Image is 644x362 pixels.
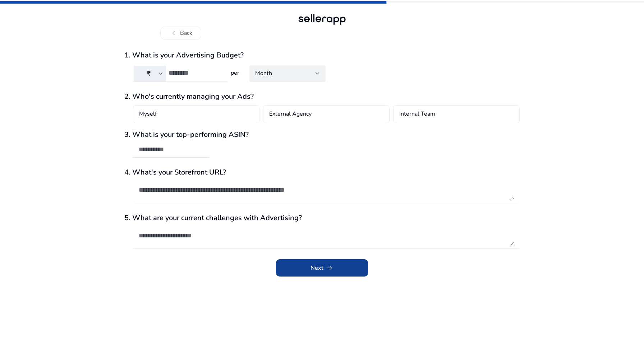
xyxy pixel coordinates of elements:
[139,110,157,119] h4: Myself
[399,110,435,119] h4: Internal Team
[147,69,151,78] span: ₹
[310,264,333,272] span: Next
[325,264,333,272] span: arrow_right_alt
[269,110,312,119] h4: External Agency
[124,92,520,101] h3: 2. Who's currently managing your Ads?
[124,214,520,222] h3: 5. What are your current challenges with Advertising?
[169,29,178,37] span: chevron_left
[124,130,520,139] h3: 3. What is your top-performing ASIN?
[124,51,520,60] h3: 1. What is your Advertising Budget?
[228,70,241,76] h4: per
[276,259,368,277] button: Nextarrow_right_alt
[124,168,520,177] h3: 4. What's your Storefront URL?
[160,27,201,40] button: chevron_leftBack
[255,69,272,77] span: Month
